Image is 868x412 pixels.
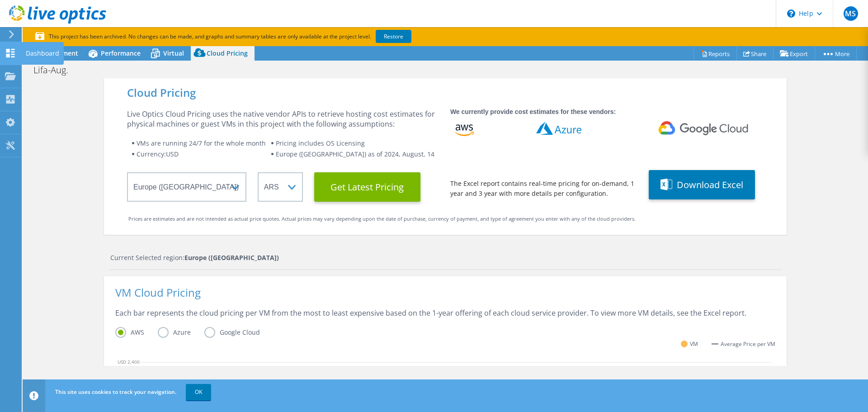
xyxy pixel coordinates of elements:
[207,49,248,57] span: Cloud Pricing
[184,253,279,262] strong: Europe ([GEOGRAPHIC_DATA])
[693,47,737,61] a: Reports
[127,88,764,98] div: Cloud Pricing
[376,30,411,43] a: Restore
[101,49,141,57] span: Performance
[450,108,616,115] strong: We currently provide cost estimates for these vendors:
[127,109,439,129] div: Live Optics Cloud Pricing uses the native vendor APIs to retrieve hosting cost estimates for phys...
[186,384,211,400] a: OK
[128,214,762,224] div: Prices are estimates and are not intended as actual price quotes. Actual prices may vary dependin...
[55,388,176,396] span: This site uses cookies to track your navigation.
[137,150,179,158] span: Currency: USD
[844,6,858,21] span: MS
[110,253,782,263] div: Current Selected region:
[118,358,140,365] text: USD 2,400
[21,42,64,65] div: Dashboard
[450,179,637,199] div: The Excel report contains real-time pricing for on-demand, 1 year and 3 year with more details pe...
[204,327,274,338] label: Google Cloud
[276,139,365,147] span: Pricing includes OS Licensing
[158,327,204,338] label: Azure
[35,32,478,42] p: This project has been archived. No changes can be made, and graphs and summary tables are only av...
[115,288,775,308] div: VM Cloud Pricing
[721,339,775,349] span: Average Price per VM
[690,339,698,349] span: VM
[773,47,815,61] a: Export
[163,49,184,57] span: Virtual
[115,327,158,338] label: AWS
[115,308,775,327] div: Each bar represents the cloud pricing per VM from the most to least expensive based on the 1-year...
[137,139,266,147] span: VMs are running 24/7 for the whole month
[787,9,795,18] svg: \n
[815,47,857,61] a: More
[276,150,434,158] span: Europe ([GEOGRAPHIC_DATA]) as of 2024, August, 14
[314,172,420,202] button: Get Latest Pricing
[736,47,774,61] a: Share
[29,65,82,75] h1: Lifa-Aug.
[649,170,755,199] button: Download Excel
